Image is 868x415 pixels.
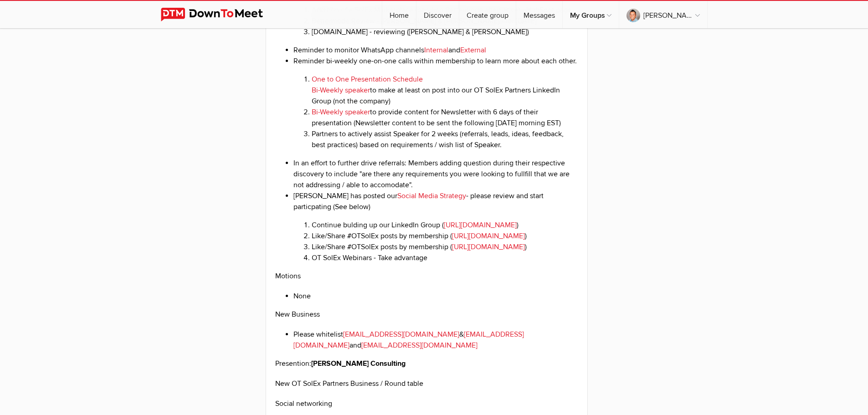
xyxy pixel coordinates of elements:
li: Partners to actively assist Speaker for 2 weeks (referrals, leads, ideas, feedback, best practice... [312,128,579,150]
li: Reminder to monitor WhatsApp channels and [293,45,579,56]
a: Social Media Strategy [397,191,466,200]
li: OT SolEx Webinars - Take advantage [312,252,579,263]
li: Continue bulding up our LinkedIn Group ( ) [312,220,579,231]
a: Create group [459,1,516,28]
li: Please whitelist & and [293,329,579,351]
p: Motions [275,271,579,282]
li: Reminder bi-weekly one-on-one calls within membership to learn more about each other. [293,56,579,150]
a: [URL][DOMAIN_NAME] [452,231,525,241]
li: to provide content for Newsletter with 6 days of their presentation (Newsletter content to be sen... [312,107,579,128]
p: Presention: [275,358,579,369]
li: In an effort to further drive referrals: Members adding question during their respective discover... [293,158,579,190]
p: Social networking [275,398,579,409]
p: New Business [275,309,579,320]
a: [URL][DOMAIN_NAME] [444,220,517,230]
li: None [293,291,579,302]
a: [PERSON_NAME], [PERSON_NAME] Consulting [619,1,707,28]
li: Like/Share #OTSolEx posts by membership ( ) [312,241,579,252]
a: Home [382,1,416,28]
a: Bi-Weekly speaker [312,86,370,95]
a: [EMAIL_ADDRESS][DOMAIN_NAME] [343,330,459,339]
li: [PERSON_NAME] has posted our - please review and start particpating (See below) [293,190,579,263]
img: DownToMeet [161,8,277,21]
a: Discover [416,1,459,28]
a: Bi-Weekly speaker [312,108,370,117]
a: My Groups [563,1,619,28]
a: [EMAIL_ADDRESS][DOMAIN_NAME] [293,330,524,350]
a: [EMAIL_ADDRESS][DOMAIN_NAME] [361,341,478,350]
a: External [460,46,486,55]
a: Messages [516,1,562,28]
p: New OT SolEx Partners Business / Round table [275,378,579,389]
a: [URL][DOMAIN_NAME] [452,242,525,251]
li: [DOMAIN_NAME] - reviewing ([PERSON_NAME] & [PERSON_NAME]) [312,26,579,37]
li: Like/Share #OTSolEx posts by membership ( ) [312,231,579,241]
li: to make at least on post into our OT SolEx Partners LinkedIn Group (not the company) [312,74,579,107]
strong: [PERSON_NAME] Consulting [311,359,406,368]
a: Internal [424,46,448,55]
a: One to One Presentation Schedule [312,75,423,84]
